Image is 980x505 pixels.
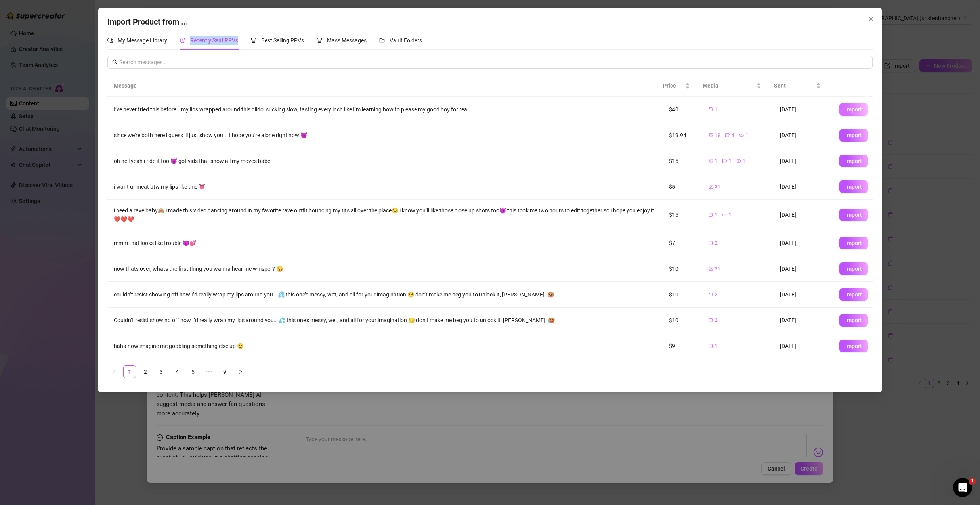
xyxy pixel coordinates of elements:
span: trophy [251,38,256,43]
th: Sent [768,75,827,97]
th: Price [657,75,696,97]
span: Best Selling PPVs [261,37,304,44]
button: Import [839,180,868,193]
span: 1 [715,342,718,350]
div: Couldn’t resist showing off how I’d really wrap my lips around you… 💦 this one’s messy, wet, and ... [114,316,656,325]
div: since we're both here i guess ill just show you... I hope you're alone right now 😈 [114,131,656,140]
div: oh hell yeah i ride it too 😈 got vids that show all my moves babe [114,157,656,165]
div: couldn’t resist showing off how I’d really wrap my lips around you… 💦 this one’s messy, wet, and ... [114,290,656,299]
td: [DATE] [774,148,833,174]
a: 4 [171,366,183,378]
span: ••• [202,365,215,378]
span: video-camera [709,212,713,217]
td: $19.94 [663,122,702,148]
div: i need a rave baby🙈 i made this video dancing around in my favorite rave outfit bouncing my tits ... [114,206,656,224]
span: Import [845,317,862,323]
td: [DATE] [774,122,833,148]
td: $10 [663,282,702,308]
button: left [107,365,120,378]
span: 1 [745,132,748,139]
span: search [112,59,118,65]
span: picture [709,133,713,138]
td: $5 [663,174,702,200]
th: Message [107,75,656,97]
span: 19 [715,132,720,139]
span: comment [107,38,113,43]
td: [DATE] [774,200,833,230]
span: 31 [715,183,720,191]
span: Import [845,106,862,113]
span: right [238,369,243,374]
span: left [111,369,116,374]
span: Import [845,158,862,164]
div: i want ur meat btw my lips like this 👅 [114,182,656,191]
span: Close [865,16,877,22]
span: trophy [317,38,322,43]
span: Media [703,81,755,90]
span: video-camera [709,107,713,112]
button: Import [839,314,868,327]
span: Price [663,81,684,90]
td: [DATE] [774,308,833,333]
span: Mass Messages [327,37,367,44]
span: Vault Folders [390,37,422,44]
button: Import [839,237,868,249]
td: $10 [663,308,702,333]
span: gif [722,212,727,217]
button: Import [839,155,868,167]
li: 9 [218,365,231,378]
span: picture [709,159,713,163]
li: 2 [139,365,152,378]
span: Import [845,266,862,272]
button: Close [865,13,877,25]
span: video-camera [725,133,730,138]
span: Import [845,343,862,349]
span: video-camera [709,344,713,348]
span: video-camera [709,318,713,323]
td: [DATE] [774,230,833,256]
td: $9 [663,333,702,359]
td: $15 [663,200,702,230]
span: Recently Sent PPVs [190,37,238,44]
li: 1 [123,365,136,378]
a: 1 [124,366,136,378]
td: [DATE] [774,174,833,200]
button: Import [839,129,868,142]
span: 31 [715,265,720,273]
span: 2 [715,317,718,324]
iframe: Intercom live chat [953,478,972,497]
span: video-camera [709,292,713,297]
span: 1 [743,157,745,165]
span: eye [739,133,744,138]
td: $10 [663,256,702,282]
span: Import [845,291,862,298]
a: 9 [219,366,231,378]
td: [DATE] [774,282,833,308]
span: Sent [774,81,814,90]
td: [DATE] [774,333,833,359]
span: Import [845,184,862,190]
span: Import [845,132,862,138]
li: Previous Page [107,365,120,378]
td: [DATE] [774,256,833,282]
button: Import [839,340,868,352]
input: Search messages... [119,58,867,67]
span: close [868,16,874,22]
button: Import [839,103,868,116]
span: folder [379,38,385,43]
td: $7 [663,230,702,256]
span: 4 [732,132,734,139]
td: $40 [663,97,702,122]
span: 1 [729,157,732,165]
span: Import [845,240,862,246]
span: 2 [715,239,718,247]
th: Media [696,75,768,97]
a: 3 [155,366,167,378]
button: right [234,365,247,378]
span: 1 [715,157,718,165]
td: [DATE] [774,97,833,122]
span: 1 [969,478,976,484]
button: Import [839,209,868,221]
